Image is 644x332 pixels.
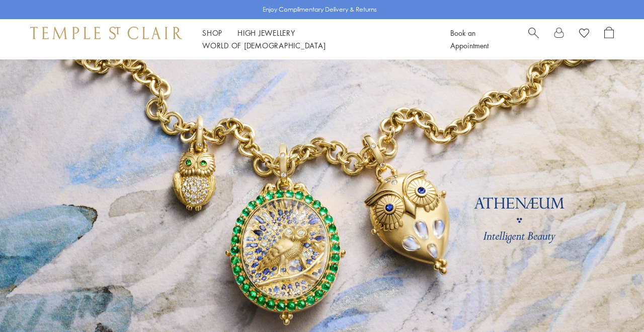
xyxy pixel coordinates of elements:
[202,40,326,50] a: World of [DEMOGRAPHIC_DATA]World of [DEMOGRAPHIC_DATA]
[594,285,634,322] iframe: Gorgias live chat messenger
[528,27,539,52] a: Search
[202,28,222,38] a: ShopShop
[237,28,295,38] a: High JewelleryHigh Jewellery
[202,27,428,52] nav: Main navigation
[450,28,489,50] a: Book an Appointment
[263,5,377,15] p: Enjoy Complimentary Delivery & Returns
[30,27,182,39] img: Temple St. Clair
[604,27,614,52] a: Open Shopping Bag
[579,27,589,42] a: View Wishlist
